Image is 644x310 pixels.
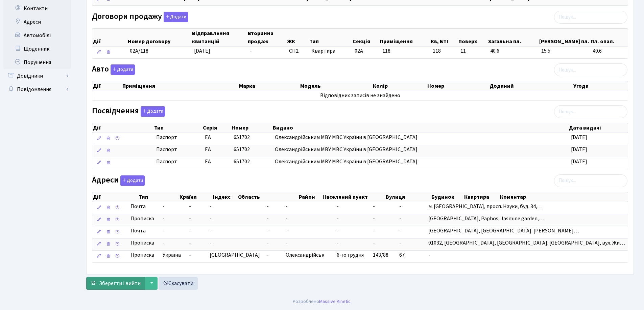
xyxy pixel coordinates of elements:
[210,203,212,210] span: -
[130,215,154,223] span: Прописка
[385,192,431,202] th: Вулиця
[189,215,191,222] span: -
[286,239,288,247] span: -
[250,47,252,55] span: -
[372,81,427,91] th: Колір
[210,251,260,259] span: [GEOGRAPHIC_DATA]
[119,174,145,186] a: Додати
[130,47,148,55] span: 02А/118
[111,64,135,75] button: Авто
[163,251,184,259] span: Україна
[272,123,568,133] th: Видано
[286,251,324,259] span: Олександрійськ
[3,29,71,42] a: Автомобілі
[298,192,322,202] th: Район
[92,175,145,186] label: Адреси
[293,298,352,305] div: Розроблено .
[300,81,372,91] th: Модель
[275,134,418,141] span: Олександрійським МВУ МВС України в [GEOGRAPHIC_DATA]
[568,123,628,133] th: Дата видачі
[234,146,250,153] span: 651702
[267,227,269,234] span: -
[460,47,485,55] span: 11
[159,277,198,290] a: Скасувати
[399,227,401,234] span: -
[337,227,339,234] span: -
[234,134,250,141] span: 651702
[399,251,405,259] span: 67
[573,81,628,91] th: Угода
[210,239,212,247] span: -
[541,47,587,55] span: 15.5
[191,29,247,46] th: Відправлення квитанцій
[428,251,430,259] span: -
[130,227,146,235] span: Почта
[571,146,587,153] span: [DATE]
[3,83,71,96] a: Повідомлення
[205,146,211,153] span: ЕА
[355,47,363,55] span: 02А
[337,239,339,247] span: -
[3,56,71,69] a: Порушення
[286,227,288,234] span: -
[130,239,154,247] span: Прописка
[289,47,306,55] span: СП2
[267,203,269,210] span: -
[163,239,184,247] span: -
[286,29,309,46] th: ЖК
[539,29,590,46] th: [PERSON_NAME] пл.
[373,203,375,210] span: -
[122,81,239,91] th: Приміщення
[428,215,544,222] span: [GEOGRAPHIC_DATA], Paphos, Jasmine garden,…
[3,2,71,15] a: Контакти
[92,12,188,22] label: Договори продажу
[86,277,145,290] button: Зберегти і вийти
[92,192,138,202] th: Дії
[92,81,122,91] th: Дії
[352,29,380,46] th: Секція
[238,81,300,91] th: Марка
[141,106,165,117] button: Посвідчення
[130,203,146,210] span: Почта
[275,146,418,153] span: Олександрійським МВУ МВС України в [GEOGRAPHIC_DATA]
[234,158,250,165] span: 651702
[156,158,199,166] span: Паспорт
[399,239,401,247] span: -
[428,239,625,247] span: 01032, [GEOGRAPHIC_DATA], [GEOGRAPHIC_DATA]. [GEOGRAPHIC_DATA], вул. Жи…
[427,81,489,91] th: Номер
[92,29,127,46] th: Дії
[373,215,375,222] span: -
[431,192,463,202] th: Будинок
[153,123,202,133] th: Тип
[267,239,269,247] span: -
[399,203,401,210] span: -
[212,192,237,202] th: Індекс
[156,134,199,141] span: Паспорт
[275,158,418,165] span: Олександрійським МВУ МВС України в [GEOGRAPHIC_DATA]
[379,29,430,46] th: Приміщення
[489,81,573,91] th: Доданий
[311,47,349,55] span: Квартира
[189,251,191,259] span: -
[162,10,188,22] a: Додати
[382,47,390,55] span: 118
[590,29,628,46] th: Пл. опал.
[247,29,286,46] th: Вторинна продаж
[399,215,401,222] span: -
[286,203,288,210] span: -
[92,64,135,75] label: Авто
[373,227,375,234] span: -
[205,134,211,141] span: ЕА
[571,158,587,165] span: [DATE]
[267,251,269,259] span: -
[205,158,211,165] span: ЕА
[156,146,199,153] span: Паспорт
[189,227,191,234] span: -
[138,192,179,202] th: Тип
[163,215,184,223] span: -
[92,123,153,133] th: Дії
[231,123,272,133] th: Номер
[554,63,627,76] input: Пошук...
[571,134,587,141] span: [DATE]
[164,12,188,22] button: Договори продажу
